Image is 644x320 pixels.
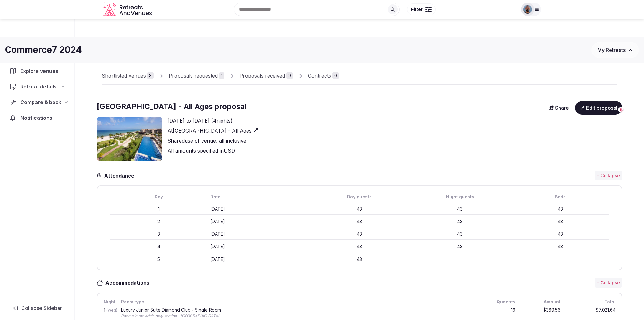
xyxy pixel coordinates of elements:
button: Collapse Sidebar [5,301,69,315]
button: Share [545,102,573,113]
div: Shortlisted venues [102,72,146,79]
div: Proposals requested [169,72,218,79]
h3: Attendance [102,172,139,179]
div: Room type [120,298,482,305]
div: Amount [522,298,562,305]
div: Shared [167,137,258,144]
div: 1 [110,206,208,212]
span: proposal [215,102,247,111]
div: 43 [311,206,409,212]
span: Notifications [20,114,55,122]
div: 0 [332,72,339,79]
span: Filter [411,6,423,12]
div: [DATE] [DATE] [167,117,258,124]
span: At [167,127,173,134]
button: Filter [407,3,436,15]
div: 43 [511,218,609,225]
svg: Retreats and Venues company logo [103,2,153,17]
div: Contracts [308,72,331,79]
div: $369.56 [522,307,562,320]
div: 19 [487,307,517,320]
div: 5 [110,256,208,262]
span: [GEOGRAPHIC_DATA] - All Ages [97,102,213,111]
div: Total [567,298,617,305]
div: [DATE] [210,206,308,212]
button: Edit proposal [575,101,622,115]
div: Day [110,194,208,200]
div: Date [210,194,308,200]
div: 1 [219,72,224,79]
button: My Retreats [591,42,639,58]
div: 43 [411,243,509,250]
a: Contracts0 [308,67,339,85]
a: Shortlisted venues8 [102,67,154,85]
div: 43 [311,256,409,262]
div: USD [167,147,258,154]
img: oliver.kattan [523,5,532,14]
div: 43 [411,206,509,212]
div: 43 [411,231,509,237]
span: All amounts specified in [167,147,224,154]
div: [DATE] [210,256,308,262]
a: Visit the homepage [103,2,153,17]
div: 2 [110,218,208,225]
div: 43 [311,243,409,250]
h3: Accommodations [103,279,156,287]
div: 43 [311,218,409,225]
div: 8 [147,72,154,79]
div: 43 [511,231,609,237]
span: , all inclusive [216,137,246,144]
div: Luxury Junior Suite Diamond Club - Single Room [121,308,480,312]
button: - Collapse [595,171,622,181]
div: 43 [511,243,609,250]
div: 43 [311,231,409,237]
h1: Commerce7 2024 [5,44,82,56]
div: Day guests [311,194,409,200]
div: Proposals received [239,72,285,79]
a: [GEOGRAPHIC_DATA] - All Ages [173,127,258,134]
div: $7,021.64 [567,307,617,320]
a: Proposals requested1 [169,67,224,85]
div: Quantity [487,298,517,305]
div: [DATE] [210,218,308,225]
div: 1 [102,307,115,320]
a: Notifications [5,111,69,124]
div: Night guests [411,194,509,200]
div: 4 [110,243,208,250]
a: Explore venues [5,64,69,77]
span: My Retreats [597,47,626,53]
span: (Wed) [106,308,117,312]
div: 43 [411,218,509,225]
div: 3 [110,231,208,237]
div: 43 [511,206,609,212]
span: Explore venues [20,67,61,75]
span: ( 4 nights) [211,117,233,124]
div: [DATE] [210,231,308,237]
div: Beds [511,194,609,200]
span: to [186,117,191,124]
a: Proposals received9 [239,67,293,85]
span: use of venue [185,137,216,144]
span: Retreat details [20,83,57,90]
div: 9 [286,72,293,79]
img: Venue cover photo [97,117,162,161]
span: Collapse Sidebar [21,305,62,311]
span: Compare & book [20,98,61,106]
div: Night [102,298,115,305]
div: [DATE] [210,243,308,250]
button: - Collapse [595,278,622,288]
div: Rooms in the adult-only section – [GEOGRAPHIC_DATA] [121,313,480,319]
